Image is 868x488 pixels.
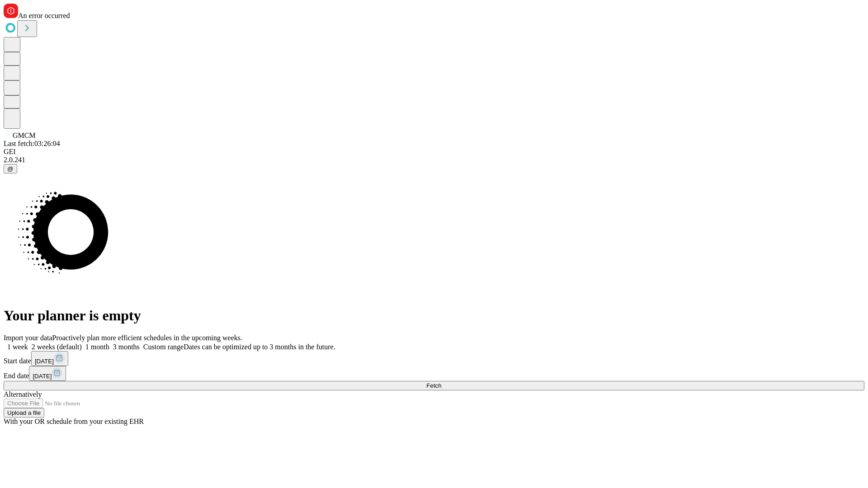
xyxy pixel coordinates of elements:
span: [DATE] [33,373,52,380]
span: Dates can be optimized up to 3 months in the future. [184,343,335,351]
span: With your OR schedule from your existing EHR [4,418,144,425]
div: End date [4,366,864,381]
span: 2 weeks (default) [32,343,82,351]
h1: Your planner is empty [4,307,864,324]
span: Custom range [143,343,184,351]
button: @ [4,164,17,174]
span: Import your data [4,334,52,342]
button: Fetch [4,381,864,390]
span: [DATE] [35,358,54,365]
button: [DATE] [31,351,68,366]
div: Start date [4,351,864,366]
button: Upload a file [4,408,44,418]
span: Alternatively [4,390,42,398]
span: 1 week [7,343,28,351]
div: 2.0.241 [4,156,864,164]
span: 1 month [85,343,109,351]
span: Proactively plan more efficient schedules in the upcoming weeks. [52,334,242,342]
span: Last fetch: 03:26:04 [4,140,60,147]
button: [DATE] [29,366,66,381]
span: GMCM [13,131,36,139]
span: 3 months [113,343,140,351]
span: @ [7,165,14,172]
div: GEI [4,148,864,156]
span: An error occurred [18,12,70,19]
span: Fetch [426,382,441,389]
